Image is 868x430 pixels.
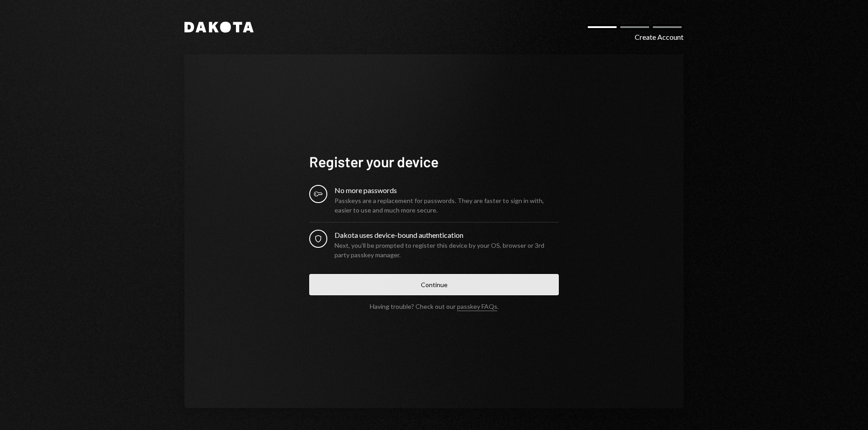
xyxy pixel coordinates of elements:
[335,196,559,215] div: Passkeys are a replacement for passwords. They are faster to sign in with, easier to use and much...
[335,185,559,196] div: No more passwords
[335,241,559,260] div: Next, you’ll be prompted to register this device by your OS, browser or 3rd party passkey manager.
[309,274,559,295] button: Continue
[370,302,499,310] div: Having trouble? Check out our .
[457,302,497,311] a: passkey FAQs
[335,230,559,241] div: Dakota uses device-bound authentication
[309,152,559,170] h1: Register your device
[635,32,684,43] div: Create Account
